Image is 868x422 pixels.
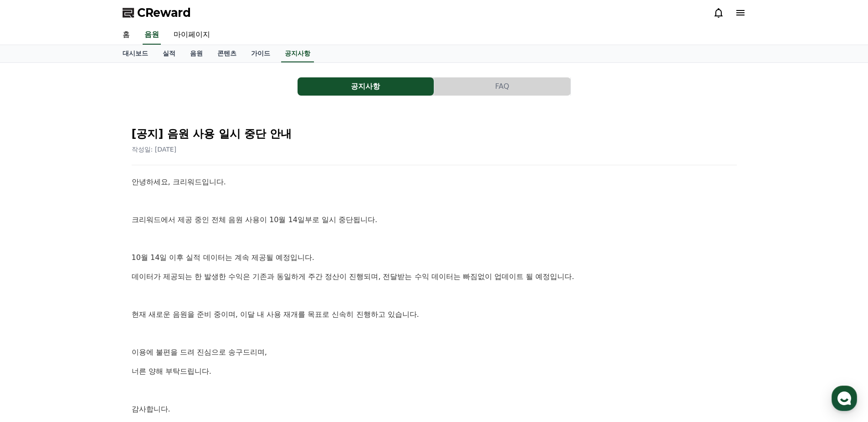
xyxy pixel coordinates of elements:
p: 이용에 불편을 드려 진심으로 송구드리며, [132,346,737,358]
a: 가이드 [244,45,277,62]
p: 안녕하세요, 크리워드입니다. [132,176,737,188]
a: 대시보드 [115,45,155,62]
span: 작성일: [DATE] [132,146,177,153]
p: 데이터가 제공되는 한 발생한 수익은 기존과 동일하게 주간 정산이 진행되며, 전달받는 수익 데이터는 빠짐없이 업데이트 될 예정입니다. [132,271,737,283]
p: 너른 양해 부탁드립니다. [132,366,737,377]
button: 공지사항 [298,77,434,96]
a: 공지사항 [298,77,434,96]
a: 홈 [115,25,137,45]
a: 음원 [143,25,161,45]
p: 감사합니다. [132,403,737,415]
a: 콘텐츠 [210,45,244,62]
a: 음원 [183,45,210,62]
button: FAQ [434,77,570,96]
h2: [공지] 음원 사용 일시 중단 안내 [132,127,737,141]
a: 실적 [155,45,183,62]
p: 크리워드에서 제공 중인 전체 음원 사용이 10월 14일부로 일시 중단됩니다. [132,214,737,226]
a: 공지사항 [281,45,314,62]
a: 마이페이지 [166,25,217,45]
a: CReward [123,5,191,20]
span: CReward [137,5,191,20]
p: 현재 새로운 음원을 준비 중이며, 이달 내 사용 재개를 목표로 신속히 진행하고 있습니다. [132,309,737,320]
p: 10월 14일 이후 실적 데이터는 계속 제공될 예정입니다. [132,252,737,264]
